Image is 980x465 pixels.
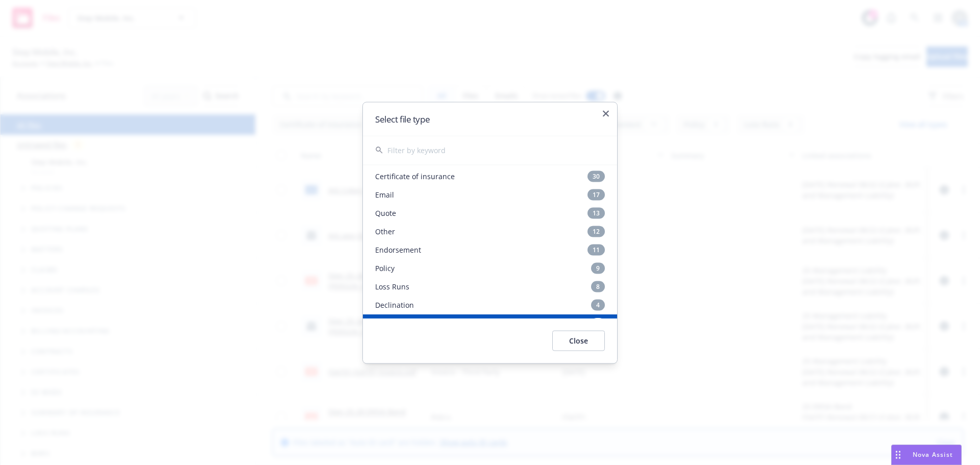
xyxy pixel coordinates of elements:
[363,222,617,240] div: Other
[591,281,605,292] div: 8
[587,189,605,200] div: 17
[363,259,617,277] div: Policy
[587,244,605,255] div: 11
[552,330,605,351] button: Close
[363,167,617,185] div: Certificate of insurance
[363,296,617,314] div: Declination
[587,226,605,237] div: 12
[587,207,605,218] div: 13
[363,165,617,318] div: Suggestions
[587,170,605,182] div: 30
[363,314,617,332] div: Invoice - Third Party
[363,204,617,222] div: Quote
[591,299,605,310] div: 4
[387,136,605,164] input: Filter by keyword
[375,114,605,123] h2: Select file type
[363,240,617,259] div: Endorsement
[363,185,617,204] div: Email
[363,277,617,296] div: Loss Runs
[591,317,605,329] div: 4
[591,262,605,274] div: 9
